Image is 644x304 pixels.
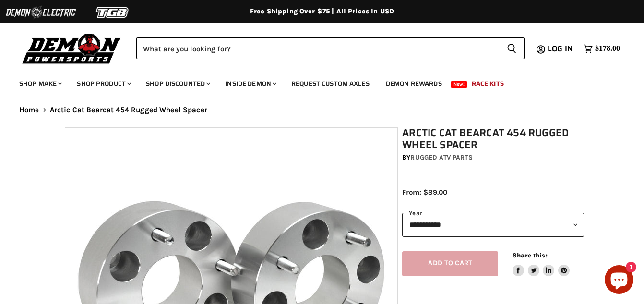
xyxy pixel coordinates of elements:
span: Log in [548,43,573,55]
a: Shop Make [12,74,68,94]
select: year [402,213,584,236]
a: Request Custom Axles [284,74,377,94]
a: Log in [543,45,579,53]
span: New! [451,81,467,88]
span: Share this: [513,252,547,259]
img: Demon Electric Logo 2 [5,3,77,22]
span: Arctic Cat Bearcat 454 Rugged Wheel Spacer [50,106,207,114]
a: $178.00 [579,42,625,56]
ul: Main menu [12,70,618,94]
a: Rugged ATV Parts [410,153,472,162]
a: Home [19,106,39,114]
a: Demon Rewards [379,74,449,94]
a: Inside Demon [218,74,282,94]
inbox-online-store-chat: Shopify online store chat [602,265,636,296]
a: Race Kits [465,74,511,94]
a: Shop Discounted [139,74,216,94]
h1: Arctic Cat Bearcat 454 Rugged Wheel Spacer [402,127,584,151]
button: Search [499,37,525,59]
img: Demon Powersports [19,31,124,65]
a: Shop Product [70,74,137,94]
img: TGB Logo 2 [77,3,149,22]
input: Search [136,37,499,59]
aside: Share this: [513,251,570,277]
span: From: $89.00 [402,188,447,197]
form: Product [136,37,525,59]
span: $178.00 [595,44,620,53]
div: by [402,152,584,163]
